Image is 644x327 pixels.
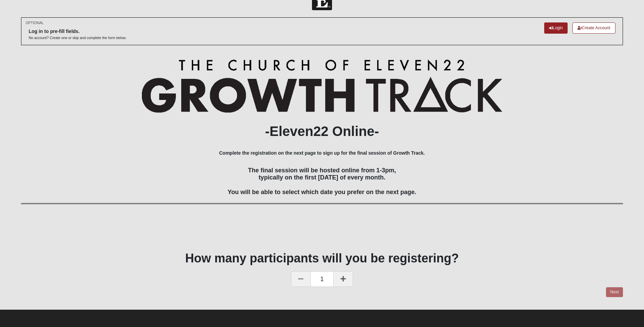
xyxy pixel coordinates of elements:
[311,271,333,287] span: 1
[25,20,43,25] small: OPTIONAL
[29,35,126,40] p: No account? Create one or skip and complete the form below.
[544,22,568,34] a: Login
[228,189,417,195] span: You will be able to select which date you prefer on the next page.
[29,29,126,34] h6: Log in to pre-fill fields.
[265,124,379,139] b: -Eleven22 Online-
[21,251,623,265] h1: How many participants will you be registering?
[572,22,615,34] a: Create Account
[259,174,386,181] span: typically on the first [DATE] of every month.
[142,59,502,113] img: Growth Track Logo
[248,167,396,174] span: The final session will be hosted online from 1-3pm,
[219,150,425,156] b: Complete the registration on the next page to sign up for the final session of Growth Track.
